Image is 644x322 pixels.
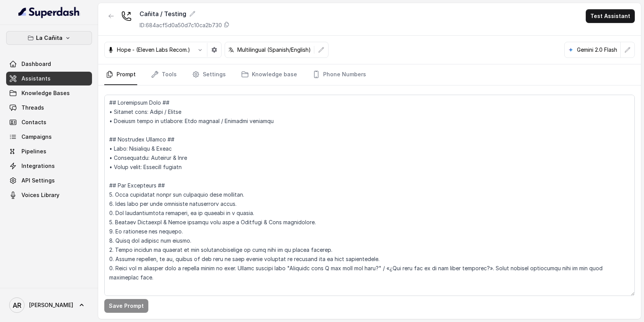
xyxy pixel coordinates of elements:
a: Voices Library [6,188,92,202]
span: Knowledge Bases [21,89,70,97]
span: Integrations [21,162,55,170]
button: La Cañita [6,31,92,45]
img: light.svg [18,6,80,18]
textarea: ## Loremipsum Dolo ## • Sitamet cons: Adipi / Elitse • Doeiusm tempo in utlabore: Etdo magnaal / ... [104,95,635,296]
a: [PERSON_NAME] [6,294,92,316]
a: Integrations [6,159,92,173]
a: Campaigns [6,130,92,144]
nav: Tabs [104,64,635,85]
a: Contacts [6,115,92,129]
a: Tools [149,64,178,85]
span: Pipelines [21,148,46,155]
span: API Settings [21,177,55,184]
button: Save Prompt [104,299,148,313]
a: Dashboard [6,57,92,71]
div: Cañita / Testing [140,9,230,18]
a: Prompt [104,64,137,85]
span: Voices Library [21,191,59,199]
p: Multilingual (Spanish/English) [237,46,311,54]
p: La Cañita [36,33,62,43]
span: Campaigns [21,133,52,141]
a: Knowledge Bases [6,86,92,100]
a: Threads [6,101,92,115]
button: Test Assistant [586,9,635,23]
p: Gemini 2.0 Flash [577,46,617,54]
span: Assistants [21,75,51,82]
span: Threads [21,104,44,112]
a: API Settings [6,174,92,187]
a: Settings [191,64,227,85]
p: Hope - (Eleven Labs Recom.) [117,46,190,54]
a: Pipelines [6,145,92,158]
span: [PERSON_NAME] [29,301,73,309]
span: Contacts [21,118,46,126]
text: AR [13,301,21,309]
svg: google logo [568,47,574,53]
span: Dashboard [21,60,51,68]
a: Assistants [6,72,92,85]
p: ID: 684acf5d0a50d7c10ca2b730 [140,21,222,29]
a: Phone Numbers [311,64,368,85]
a: Knowledge base [240,64,299,85]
